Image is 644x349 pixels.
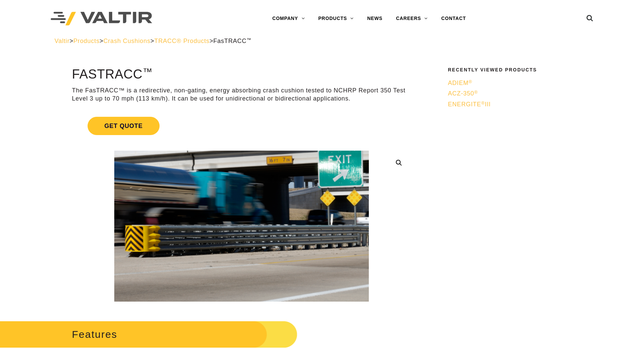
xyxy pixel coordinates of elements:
a: NEWS [360,12,389,25]
span: ENERGITE III [448,101,491,108]
sup: ® [469,79,472,84]
a: CAREERS [389,12,434,25]
h2: Recently Viewed Products [448,67,585,72]
a: TRACC® Products [154,38,209,44]
div: > > > > [54,37,590,45]
span: ACZ-350 [448,90,478,97]
sup: ™ [143,66,152,77]
a: CONTACT [434,12,473,25]
img: Valtir [51,12,152,26]
a: Crash Cushions [103,38,150,44]
a: Get Quote [72,109,411,143]
a: COMPANY [265,12,311,25]
span: ADIEM [448,80,472,86]
a: PRODUCTS [311,12,360,25]
p: The FasTRACC™ is a redirective, non-gating, energy absorbing crash cushion tested to NCHRP Report... [72,87,411,103]
h1: FasTRACC [72,67,411,82]
a: Products [73,38,99,44]
a: ACZ-350® [448,90,585,97]
a: Valtir [54,38,69,44]
a: ADIEM® [448,79,585,87]
span: FasTRACC [213,38,252,44]
span: Get Quote [88,117,160,135]
sup: ® [474,90,478,95]
sup: ™ [246,37,251,42]
a: ENERGITE®III [448,101,585,108]
sup: ® [481,101,485,106]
